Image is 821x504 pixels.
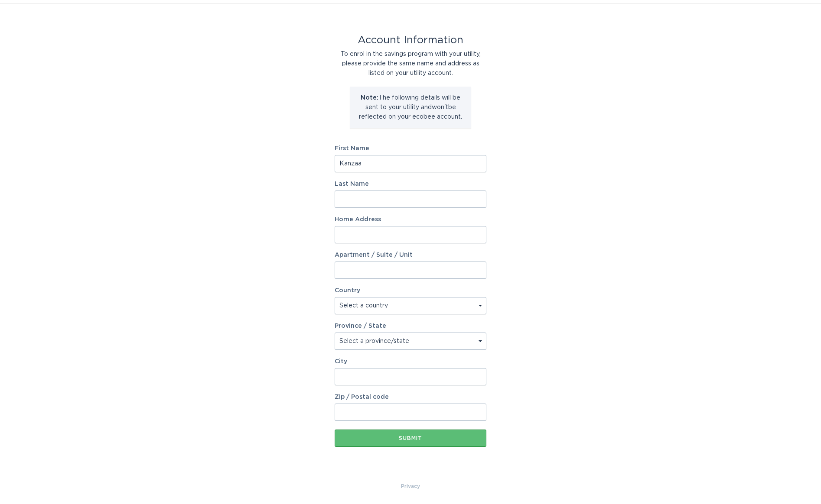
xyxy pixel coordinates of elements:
[335,430,486,447] button: Submit
[335,323,386,329] label: Province / State
[335,288,360,294] label: Country
[335,145,486,152] label: First Name
[335,394,486,400] label: Zip / Postal code
[361,95,378,101] strong: Note:
[339,436,482,441] div: Submit
[335,49,486,78] div: To enrol in the savings program with your utility, please provide the same name and address as li...
[335,181,486,187] label: Last Name
[356,93,465,122] p: The following details will be sent to your utility and won't be reflected on your ecobee account.
[335,252,486,258] label: Apartment / Suite / Unit
[401,481,420,491] a: Privacy Policy & Terms of Use
[335,36,486,45] div: Account Information
[335,216,486,223] label: Home Address
[335,359,486,365] label: City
